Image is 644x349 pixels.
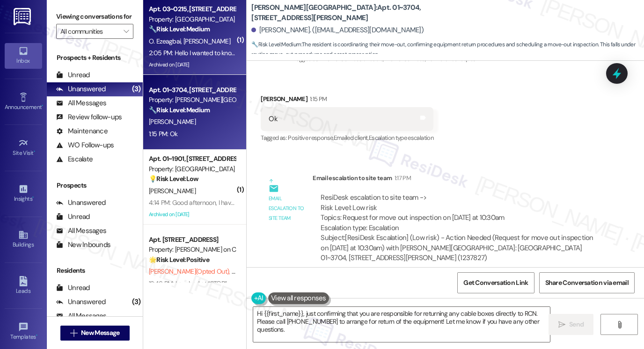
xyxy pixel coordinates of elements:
[616,321,623,328] i: 
[463,278,528,288] span: Get Conversation Link
[56,240,110,250] div: New Inbounds
[149,235,235,245] div: Apt. [STREET_ADDRESS]
[149,154,235,164] div: Apt. 01~1901, [STREET_ADDRESS][GEOGRAPHIC_DATA][US_STATE][STREET_ADDRESS]
[81,328,119,338] span: New Message
[56,212,90,222] div: Unread
[149,49,440,57] div: 2:05 PM: Hello I wanted to know when nothing has been done about this referral. It's been 8months...
[56,126,108,136] div: Maintenance
[321,233,596,263] div: Subject: [ResiDesk Escalation] (Low risk) - Action Needed (Request for move out inspection on [DA...
[60,326,130,341] button: New Message
[253,307,550,342] textarea: Hi {{first_name}}, just confirming that you are responsible for returning any cable boxes directl...
[392,173,411,183] div: 1:17 PM
[130,295,143,309] div: (3)
[56,283,90,293] div: Unread
[149,164,235,174] div: Property: [GEOGRAPHIC_DATA]
[149,106,210,114] strong: 🔧 Risk Level: Medium
[56,84,106,94] div: Unanswered
[545,278,629,288] span: Share Conversation via email
[539,272,635,293] button: Share Conversation via email
[288,134,333,142] span: Positive response ,
[149,174,198,183] strong: 💡 Risk Level: Low
[5,227,42,252] a: Buildings
[251,41,301,48] strong: 🔧 Risk Level: Medium
[56,70,90,80] div: Unread
[251,40,644,60] span: : The resident is coordinating their move-out, confirming equipment return procedures and schedul...
[313,173,604,186] div: Email escalation to site team
[47,181,143,190] div: Prospects
[321,193,596,233] div: ResiDesk escalation to site team -> Risk Level: Low risk Topics: Request for move out inspection ...
[307,94,327,104] div: 1:15 PM
[56,140,114,150] div: WO Follow-ups
[261,131,433,145] div: Tagged as:
[269,194,305,224] div: Email escalation to site team
[148,59,236,71] div: Archived on [DATE]
[149,117,196,126] span: [PERSON_NAME]
[149,95,235,105] div: Property: [PERSON_NAME][GEOGRAPHIC_DATA]
[558,321,565,328] i: 
[5,43,42,68] a: Inbox
[149,15,235,24] div: Property: [GEOGRAPHIC_DATA]
[261,94,433,107] div: [PERSON_NAME]
[149,187,196,195] span: [PERSON_NAME]
[47,53,143,63] div: Prospects + Residents
[56,297,106,307] div: Unanswered
[149,267,232,276] span: [PERSON_NAME] (Opted Out)
[124,28,129,35] i: 
[42,102,43,109] span: •
[14,8,33,25] img: ResiDesk Logo
[149,130,177,138] div: 1:15 PM: Ok
[149,255,209,264] strong: 🌟 Risk Level: Positive
[34,148,35,155] span: •
[70,329,77,337] i: 
[47,266,143,276] div: Residents
[149,279,227,288] div: 12:46 PM: Laughed at “STOP”
[32,194,34,201] span: •
[269,114,278,124] div: Ok
[148,209,236,220] div: Archived on [DATE]
[149,37,183,45] span: O. Ezeagbai
[56,311,106,321] div: All Messages
[149,4,235,14] div: Apt. 03~0215, [STREET_ADDRESS][GEOGRAPHIC_DATA][US_STATE][STREET_ADDRESS]
[549,314,594,335] button: Send
[56,9,133,24] label: Viewing conversations for
[130,82,143,96] div: (3)
[457,272,534,293] button: Get Conversation Link
[569,320,584,329] span: Send
[56,226,106,236] div: All Messages
[5,273,42,298] a: Leads
[60,24,118,39] input: All communities
[56,154,93,164] div: Escalate
[56,98,106,108] div: All Messages
[56,198,106,208] div: Unanswered
[369,134,433,142] span: Escalation type escalation
[5,181,42,206] a: Insights •
[56,112,122,122] div: Review follow-ups
[251,3,439,23] b: [PERSON_NAME][GEOGRAPHIC_DATA]: Apt. 01~3704, [STREET_ADDRESS][PERSON_NAME]
[149,85,235,95] div: Apt. 01~3704, [STREET_ADDRESS][PERSON_NAME]
[251,25,424,35] div: [PERSON_NAME]. ([EMAIL_ADDRESS][DOMAIN_NAME])
[149,245,235,254] div: Property: [PERSON_NAME] on Canal
[5,135,42,160] a: Site Visit •
[36,332,37,339] span: •
[149,25,210,33] strong: 🔧 Risk Level: Medium
[334,134,369,142] span: Emailed client ,
[183,37,230,45] span: [PERSON_NAME]
[5,319,42,344] a: Templates •
[149,198,378,207] div: 4:14 PM: Good afternoon, I have a package that I won't be able to pick up until [DATE].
